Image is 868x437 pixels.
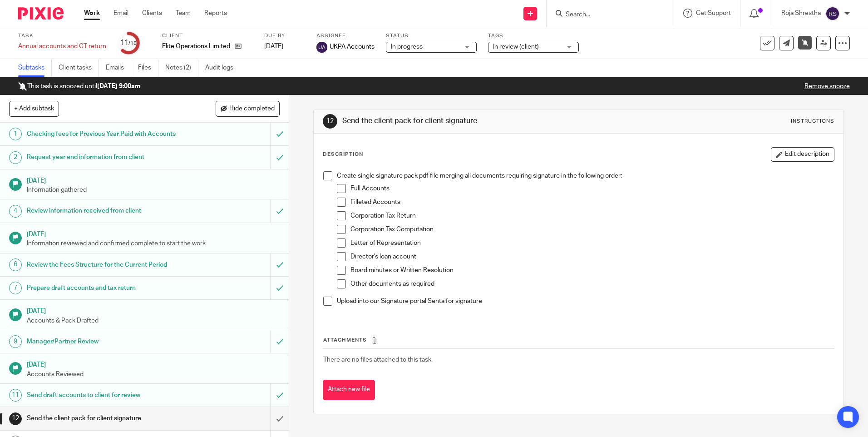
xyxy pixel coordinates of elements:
button: Hide completed [216,101,280,116]
a: Client tasks [59,59,99,77]
a: Clients [142,9,162,18]
small: /18 [128,41,137,46]
p: Accounts & Pack Drafted [27,316,280,325]
div: 11 [9,389,22,402]
label: Client [162,32,253,40]
p: Full Accounts [350,184,833,193]
div: 7 [9,282,22,294]
button: Attach new file [323,380,375,400]
div: Instructions [791,118,834,125]
a: Team [176,9,191,18]
p: Board minutes or Written Resolution [350,266,833,275]
span: Get Support [696,10,731,16]
p: Corporation Tax Return [350,211,833,220]
div: 12 [9,412,22,425]
img: svg%3E [825,6,840,21]
p: Accounts Reviewed [27,370,280,379]
p: Create single signature pack pdf file merging all documents requiring signature in the following ... [337,171,833,180]
p: Upload into our Signature portal Senta for signature [337,297,833,306]
p: Other documents as required [350,279,833,288]
a: Audit logs [205,59,240,77]
button: Edit description [771,147,834,162]
h1: Prepare draft accounts and tax return [27,281,183,295]
div: 4 [9,205,22,218]
label: Due by [264,32,305,40]
h1: Send draft accounts to client for review [27,388,183,402]
img: Pixie [18,7,64,20]
h1: Manager/Partner Review [27,335,183,348]
p: Description [323,151,363,158]
div: 6 [9,258,22,271]
h1: Review the Fees Structure for the Current Period [27,258,183,272]
p: Information reviewed and confirmed complete to start the work [27,239,280,248]
p: Elite Operations Limited [162,42,230,51]
h1: Checking fees for Previous Year Paid with Accounts [27,127,183,141]
h1: [DATE] [27,358,280,369]
h1: Request year end information from client [27,150,183,164]
button: + Add subtask [9,101,59,116]
p: Information gathered [27,185,280,194]
p: Letter of Representation [350,238,833,248]
span: Hide completed [229,105,275,113]
label: Assignee [316,32,375,40]
a: Email [113,9,128,18]
h1: [DATE] [27,228,280,239]
p: Director's loan account [350,252,833,261]
b: [DATE] 9:00am [97,83,140,89]
span: In progress [391,44,423,50]
div: 12 [323,114,337,129]
h1: Send the client pack for client signature [27,412,183,425]
a: Subtasks [18,59,52,77]
a: Work [84,9,100,18]
a: Remove snooze [804,83,850,89]
img: svg%3E [316,42,327,53]
span: There are no files attached to this task. [323,357,433,363]
p: Corporation Tax Computation [350,225,833,234]
label: Status [386,32,477,40]
a: Notes (2) [165,59,198,77]
span: [DATE] [264,43,283,50]
h1: [DATE] [27,304,280,316]
span: In review (client) [493,44,539,50]
div: 2 [9,151,22,164]
input: Search [565,11,646,19]
h1: Send the client pack for client signature [342,116,598,126]
div: Annual accounts and CT return [18,42,106,51]
a: Emails [106,59,131,77]
p: Filleted Accounts [350,198,833,207]
p: Roja Shrestha [781,9,821,18]
p: This task is snoozed until [18,82,140,91]
div: 1 [9,128,22,140]
span: Attachments [323,338,367,343]
h1: [DATE] [27,174,280,185]
div: 9 [9,335,22,348]
span: UKPA Accounts [330,42,375,51]
label: Task [18,32,106,40]
div: 11 [120,38,137,48]
label: Tags [488,32,579,40]
a: Reports [204,9,227,18]
a: Files [138,59,158,77]
h1: Review information received from client [27,204,183,218]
